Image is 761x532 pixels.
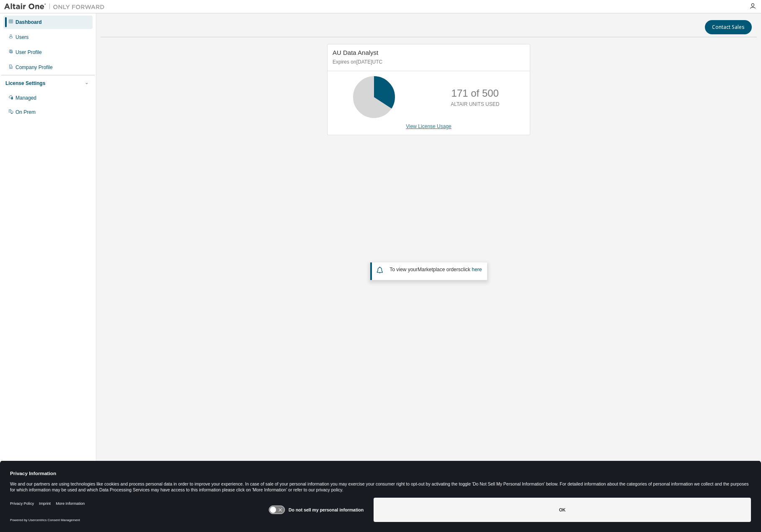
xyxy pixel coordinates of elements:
div: License Settings [5,80,45,87]
div: User Profile [15,49,42,56]
img: Altair One [4,3,109,11]
p: 171 of 500 [451,86,499,100]
p: ALTAIR UNITS USED [451,101,499,108]
p: Expires on [DATE] UTC [333,59,523,66]
button: Contact Sales [705,20,752,34]
div: Company Profile [15,64,53,71]
a: View License Usage [406,123,451,129]
div: On Prem [15,109,36,116]
span: AU Data Analyst [333,49,378,56]
div: Users [15,34,28,41]
em: Marketplace orders [418,267,461,272]
div: Managed [15,95,36,101]
span: To view your click [390,267,482,272]
div: Dashboard [15,19,42,26]
a: here [472,267,482,272]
